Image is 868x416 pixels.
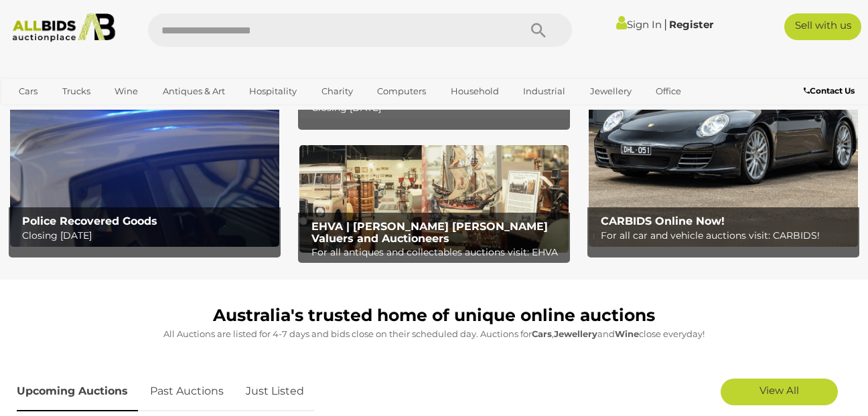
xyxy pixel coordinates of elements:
[7,13,122,42] img: Allbids.com.au
[236,372,314,411] a: Just Listed
[311,244,563,261] p: For all antiques and collectables auctions visit: EHVA
[721,379,838,405] a: View All
[601,215,725,227] b: CARBIDS Online Now!
[17,326,851,342] p: All Auctions are listed for 4-7 days and bids close on their scheduled day. Auctions for , and cl...
[589,11,858,246] a: CARBIDS Online Now! CARBIDS Online Now! For all car and vehicle auctions visit: CARBIDS!
[140,372,234,411] a: Past Auctions
[54,80,99,102] a: Trucks
[368,80,435,102] a: Computers
[17,306,851,325] h1: Australia's trusted home of unique online auctions
[10,80,46,102] a: Cars
[10,11,279,246] img: Police Recovered Goods
[759,384,799,397] span: View All
[240,80,305,102] a: Hospitality
[311,220,548,245] b: EHVA | [PERSON_NAME] [PERSON_NAME] Valuers and Auctioneers
[784,13,861,40] a: Sell with us
[664,17,667,31] span: |
[554,328,597,339] strong: Jewellery
[804,86,855,96] b: Contact Us
[442,80,508,102] a: Household
[589,11,858,246] img: CARBIDS Online Now!
[313,80,362,102] a: Charity
[514,80,574,102] a: Industrial
[616,18,662,31] a: Sign In
[17,372,138,411] a: Upcoming Auctions
[10,11,279,246] a: Police Recovered Goods Police Recovered Goods Closing [DATE]
[22,215,157,227] b: Police Recovered Goods
[106,80,147,102] a: Wine
[62,102,175,124] a: [GEOGRAPHIC_DATA]
[10,102,55,124] a: Sports
[154,80,234,102] a: Antiques & Art
[299,145,569,253] a: EHVA | Evans Hastings Valuers and Auctioneers EHVA | [PERSON_NAME] [PERSON_NAME] Valuers and Auct...
[22,227,274,244] p: Closing [DATE]
[505,13,572,47] button: Search
[581,80,640,102] a: Jewellery
[299,145,569,253] img: EHVA | Evans Hastings Valuers and Auctioneers
[647,80,690,102] a: Office
[615,328,639,339] strong: Wine
[299,11,569,118] a: Computers & IT Auction Computers & IT Auction Closing [DATE]
[804,84,858,98] a: Contact Us
[532,328,552,339] strong: Cars
[669,18,713,31] a: Register
[601,227,853,244] p: For all car and vehicle auctions visit: CARBIDS!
